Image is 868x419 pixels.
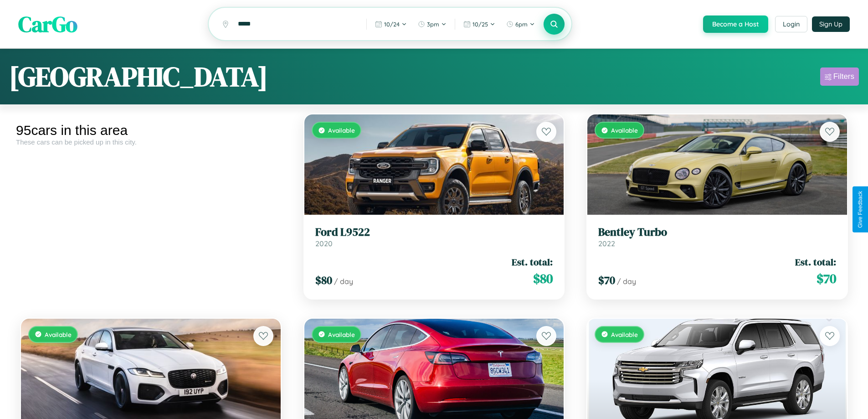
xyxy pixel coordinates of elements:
span: 10 / 25 [473,21,488,28]
div: These cars can be picked up in this city. [16,138,286,146]
span: 2022 [598,239,615,248]
span: Available [611,126,638,134]
div: 95 cars in this area [16,123,286,138]
span: $ 80 [533,269,553,288]
a: Ford L95222020 [315,226,553,248]
span: Available [328,331,355,338]
span: CarGo [18,9,77,39]
span: Available [45,331,72,338]
div: Give Feedback [857,191,863,228]
span: $ 80 [315,273,332,288]
a: Bentley Turbo2022 [598,226,836,248]
button: Login [775,16,807,32]
button: Sign Up [812,16,850,32]
span: / day [334,277,353,286]
span: Est. total: [512,255,553,269]
button: Become a Host [703,16,768,33]
span: $ 70 [598,273,615,288]
span: / day [617,277,636,286]
span: 10 / 24 [384,21,400,28]
h1: [GEOGRAPHIC_DATA] [9,58,268,95]
h3: Ford L9522 [315,226,553,239]
button: 3pm [413,17,451,31]
span: 6pm [515,21,528,28]
span: Available [611,331,638,338]
button: Filters [820,67,859,86]
h3: Bentley Turbo [598,226,836,239]
div: Filters [833,72,854,81]
button: 10/25 [459,17,500,31]
button: 6pm [502,17,539,31]
span: 3pm [427,21,439,28]
span: Est. total: [795,255,836,269]
button: 10/24 [370,17,411,31]
span: 2020 [315,239,333,248]
span: $ 70 [817,269,836,288]
span: Available [328,126,355,134]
